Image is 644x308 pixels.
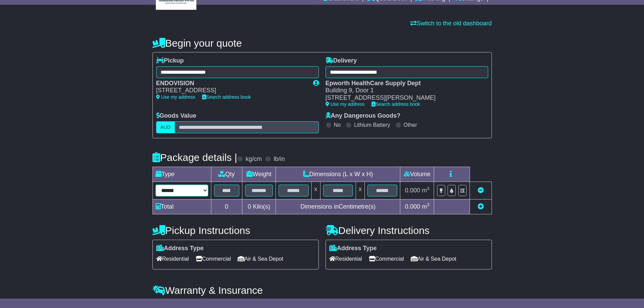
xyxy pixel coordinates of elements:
[311,182,320,199] td: x
[211,167,242,182] td: Qty
[334,122,341,128] label: No
[478,187,484,194] a: Remove this item
[411,254,456,264] span: Air & Sea Depot
[356,182,365,199] td: x
[156,245,204,252] label: Address Type
[329,254,362,264] span: Residential
[248,203,251,210] span: 0
[152,152,237,163] h4: Package details |
[242,199,276,214] td: Kilo(s)
[156,87,306,94] div: [STREET_ADDRESS]
[276,199,400,214] td: Dimensions in Centimetre(s)
[326,87,481,94] div: Building 9, Door 1
[326,225,492,236] h4: Delivery Instructions
[405,203,420,210] span: 0.000
[427,186,430,191] sup: 3
[400,167,434,182] td: Volume
[156,121,175,133] label: AUD
[242,167,276,182] td: Weight
[196,254,231,264] span: Commercial
[422,187,430,194] span: m
[326,112,401,120] label: Any Dangerous Goods?
[156,57,184,65] label: Pickup
[326,57,357,65] label: Delivery
[211,199,242,214] td: 0
[405,187,420,194] span: 0.000
[369,254,404,264] span: Commercial
[152,199,211,214] td: Total
[326,80,481,87] div: Epworth HealthCare Supply Dept
[245,156,262,163] label: kg/cm
[202,94,251,100] a: Search address book
[156,94,195,100] a: Use my address
[372,101,420,107] a: Search address book
[354,122,390,128] label: Lithium Battery
[422,203,430,210] span: m
[478,203,484,210] a: Add new item
[156,112,196,120] label: Goods Value
[156,80,306,87] div: ENDOVISION
[152,225,319,236] h4: Pickup Instructions
[329,245,377,252] label: Address Type
[276,167,400,182] td: Dimensions (L x W x H)
[404,122,417,128] label: Other
[152,38,492,49] h4: Begin your quote
[326,94,481,102] div: [STREET_ADDRESS][PERSON_NAME]
[152,167,211,182] td: Type
[273,156,285,163] label: lb/in
[152,285,492,296] h4: Warranty & Insurance
[238,254,283,264] span: Air & Sea Depot
[427,202,430,207] sup: 3
[326,101,365,107] a: Use my address
[156,254,189,264] span: Residential
[410,20,492,27] a: Switch to the old dashboard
